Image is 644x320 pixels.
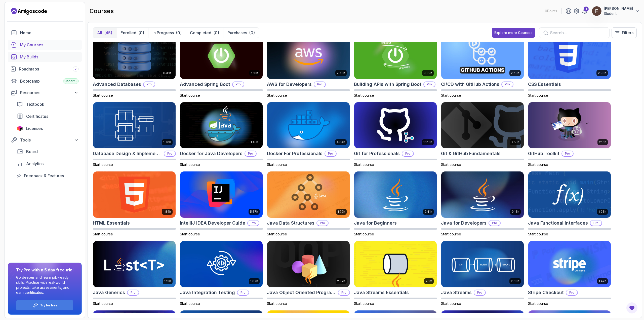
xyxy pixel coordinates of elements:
[423,140,432,144] p: 10.13h
[180,241,263,287] img: Java Integration Testing card
[511,279,519,283] p: 2.08h
[93,93,113,97] span: Start course
[267,33,350,79] img: AWS for Developers card
[441,150,501,157] h2: Git & GitHub Fundamentals
[441,162,461,167] span: Start course
[592,6,640,16] button: user profile image[PERSON_NAME]Student
[180,33,263,79] img: Advanced Spring Boot card
[325,151,336,156] p: Pro
[598,210,606,214] p: 1.98h
[26,161,44,167] span: Analytics
[599,140,606,144] p: 2.10h
[337,279,345,283] p: 2.82h
[176,30,182,36] div: (0)
[441,232,461,236] span: Start course
[354,171,437,218] img: Java for Beginners card
[104,30,112,36] div: (45)
[337,71,345,75] p: 2.73h
[441,81,499,88] h2: CI/CD with GitHub Actions
[424,71,432,75] p: 3.30h
[590,221,601,226] p: Pro
[267,171,350,218] img: Java Data Structures card
[14,111,82,121] a: certificates
[14,159,82,169] a: analytics
[604,6,633,11] p: [PERSON_NAME]
[26,149,38,155] span: Board
[14,123,82,133] a: licenses
[528,102,611,149] img: GitHub Toolkit card
[14,147,82,157] a: board
[267,301,287,306] span: Start course
[354,232,374,236] span: Start course
[354,289,409,296] h2: Java Streams Essentials
[93,102,176,149] img: Database Design & Implementation card
[424,82,435,87] p: Pro
[8,52,82,62] a: builds
[248,221,259,226] p: Pro
[20,54,79,60] div: My Builds
[180,81,230,88] h2: Advanced Spring Boot
[180,150,243,157] h2: Docker for Java Developers
[622,30,633,36] p: Filters
[180,301,200,306] span: Start course
[8,40,82,50] a: courses
[528,33,611,79] img: CSS Essentials card
[441,93,461,97] span: Start course
[267,102,350,149] img: Docker For Professionals card
[250,279,258,283] p: 1.67h
[612,27,637,38] button: Filters
[16,275,73,295] p: Go deeper and learn job-ready skills. Practice with real-world projects, take assessments, and ea...
[93,81,141,88] h2: Advanced Databases
[251,71,258,75] p: 5.18h
[93,301,113,306] span: Start course
[164,279,171,283] p: 1.13h
[20,42,79,48] div: My Courses
[441,171,524,218] img: Java for Developers card
[93,220,130,227] h2: HTML Essentials
[626,302,638,314] button: Open Feedback Button
[512,210,519,214] p: 9.18h
[354,162,374,167] span: Start course
[163,210,171,214] p: 1.84h
[75,67,77,71] span: 7
[441,220,487,227] h2: Java for Developers
[227,30,247,36] p: Purchases
[545,9,557,14] p: 0 Points
[354,102,437,149] img: Git for Professionals card
[26,125,43,131] span: Licenses
[599,279,606,283] p: 1.42h
[20,137,79,143] div: Tools
[402,151,413,156] p: Pro
[148,28,186,38] button: In Progress(0)
[8,135,82,145] button: Tools
[26,101,44,107] span: Textbook
[26,113,48,119] span: Certificates
[528,171,611,218] img: Java Functional Interfaces card
[250,210,258,214] p: 5.57h
[528,162,548,167] span: Start course
[14,171,82,181] a: feedback
[267,289,336,296] h2: Java Object Oriented Programming
[64,79,77,83] span: Cohort 3
[128,290,139,295] p: Pro
[528,150,559,157] h2: GitHub Toolkit
[120,30,136,36] p: Enrolled
[163,140,171,144] p: 1.70h
[93,162,113,167] span: Start course
[93,289,125,296] h2: Java Generics
[441,102,524,149] img: Git & GitHub Fundamentals card
[354,93,374,97] span: Start course
[492,28,535,38] button: Explore more Courses
[317,221,328,226] p: Pro
[180,162,200,167] span: Start course
[314,82,325,87] p: Pro
[566,290,577,295] p: Pro
[40,303,57,307] a: Try for free
[354,33,437,79] img: Building APIs with Spring Boot card
[267,81,312,88] h2: AWS for Developers
[93,241,176,287] img: Java Generics card
[152,30,174,36] p: In Progress
[16,300,73,310] button: Try for free
[180,171,263,218] img: IntelliJ IDEA Developer Guide card
[233,82,244,87] p: Pro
